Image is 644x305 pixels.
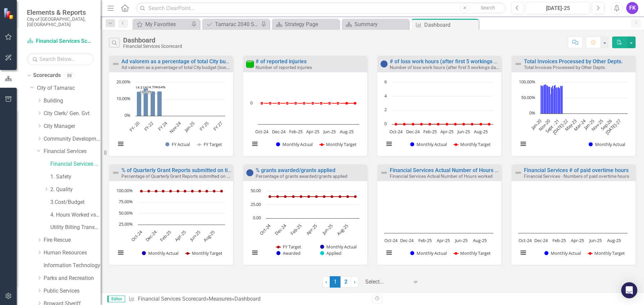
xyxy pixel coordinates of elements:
input: Search Below... [27,53,94,65]
text: Dec-24 [272,129,286,135]
text: 25.00 [251,201,261,207]
text: Apr-25 [440,129,453,135]
text: 0 [250,100,253,106]
text: Feb-25 [159,229,172,243]
text: Sept - 21 [544,118,560,134]
text: Jan-25 [183,120,196,134]
button: Show Awarded [276,250,301,256]
text: 100.00% [116,187,133,194]
button: Show FY Actual [165,141,190,147]
button: Show Monthly Actual [410,250,446,256]
button: View chart menu, Chart [384,248,394,257]
button: [DATE]-25 [526,2,590,14]
path: May-25, 0. Monthly Target. [320,102,323,104]
text: Aug-25 [340,129,354,135]
text: Aug-25 [335,223,350,237]
a: Public Services [44,287,101,295]
path: Aug-25, 40. FY Target. [346,195,349,198]
path: Feb-25, 0. Monthly Target. [294,102,297,104]
a: % of Quarterly Grant Reports submitted on time [121,167,235,173]
path: Dec-24, 0. Monthly Target. [278,102,280,104]
text: Aug-25 [474,129,488,135]
text: 16.63% [140,89,152,94]
text: 50.00 [251,187,261,194]
a: Financial Services Scorecard [50,160,101,168]
button: Show Monthly Target [453,141,491,147]
svg: Interactive chart [247,188,363,263]
text: Oct-24 [389,129,403,135]
path: Jun-25, 0. Monthly Target. [463,123,465,126]
text: Jun-25 [323,129,336,135]
svg: Interactive chart [381,79,497,154]
path: Jul-25, 100. Monthly Target. [206,190,208,193]
svg: Interactive chart [112,188,228,263]
text: Nov-24 [168,120,182,134]
path: Oct-24, 0. Monthly Target. [395,123,397,126]
a: % grants awarded/grants applied [256,167,335,173]
text: 14.70% [147,85,159,89]
img: Not Defined [112,169,120,177]
button: Show Monthly Target [185,250,222,256]
path: Jan-25, 0. Monthly Target. [286,102,289,104]
path: May-20, 92.90780142. Monthly Actual. [544,84,545,113]
path: Nov-24, 40. FY Target. [276,195,279,198]
path: FY-23, 14.64. FY Actual. [157,91,162,116]
text: 4 [384,93,387,99]
path: Feb-21, 90.11345219. Monthly Actual. [552,85,553,113]
path: Oct-21, 82.58785942. Monthly Actual. [559,88,560,113]
text: Jun-25 [457,129,470,135]
path: Sept - 21, 85.46255507. Monthly Actual. [558,87,559,113]
div: Double-Click to Edit [243,164,367,265]
text: 0% [124,112,130,118]
path: Jun-21, 83.01559792. Monthly Actual. [556,87,557,113]
div: Chart. Highcharts interactive chart. [381,79,498,154]
text: Jun-25 [188,229,202,242]
img: No Information [380,60,388,68]
div: Chart. Highcharts interactive chart. [515,79,632,154]
path: Jun-20, 94.18803419. Monthly Actual. [545,84,546,113]
text: [DATE]-22 [551,118,569,136]
path: May-25, 0. Monthly Target. [454,123,457,126]
text: Aug-25 [473,237,487,243]
div: 88 [64,73,75,78]
a: Utility Billing Transactional Survey [50,224,101,231]
img: Not Defined [514,60,522,68]
a: Tamarac 2040 Strategic Plan - Departmental Action Plan [204,20,259,28]
g: Monthly Actual, series 1 of 2. Bar series with 12 bars. [260,82,356,103]
svg: Interactive chart [515,79,631,154]
text: 50.00% [521,94,535,100]
img: No Information [246,169,254,177]
a: Information Technology [44,262,101,270]
text: Feb-25 [289,223,303,236]
a: # of reported injuries [256,58,307,65]
small: Percentage of Quarterly Grant Reports submitted on time [121,173,235,179]
text: Oct-24 [258,222,272,236]
text: Aug-25 [607,237,621,243]
text: 14.51% [136,85,147,90]
text: Oct-24 [384,237,398,243]
path: Apr-25, 100. Monthly Target. [184,190,186,193]
text: Mar-24 [573,118,587,132]
button: FK [626,2,638,14]
span: › [354,279,356,285]
text: 6 [384,79,387,85]
a: Total Invoices Processed by Other Depts. [524,58,623,65]
text: Apr-25 [173,229,187,242]
small: Percentage of grants awarded/grants applied [256,173,347,179]
text: Feb-25 [423,129,437,135]
small: Financial Services Actual Number of Hours worked [390,173,493,179]
text: 25.00% [119,221,133,227]
div: Financial Services Scorecard [123,44,182,49]
g: FY Actual, series 1 of 2. Bar series with 13 bars. [137,82,222,116]
button: Show FY Target [276,244,302,250]
button: Show Monthly Actual [276,141,312,147]
div: Chart. Highcharts interactive chart. [247,79,364,154]
path: Apr-25, 0. Monthly Target. [312,102,314,104]
span: Editor [107,296,125,302]
text: Jan-20 [529,118,543,131]
path: Aug-25, 0. Monthly Target. [480,123,482,126]
img: Meets or exceeds target [246,60,254,68]
text: Feb-25 [418,237,432,243]
text: Apr-25 [305,223,318,236]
